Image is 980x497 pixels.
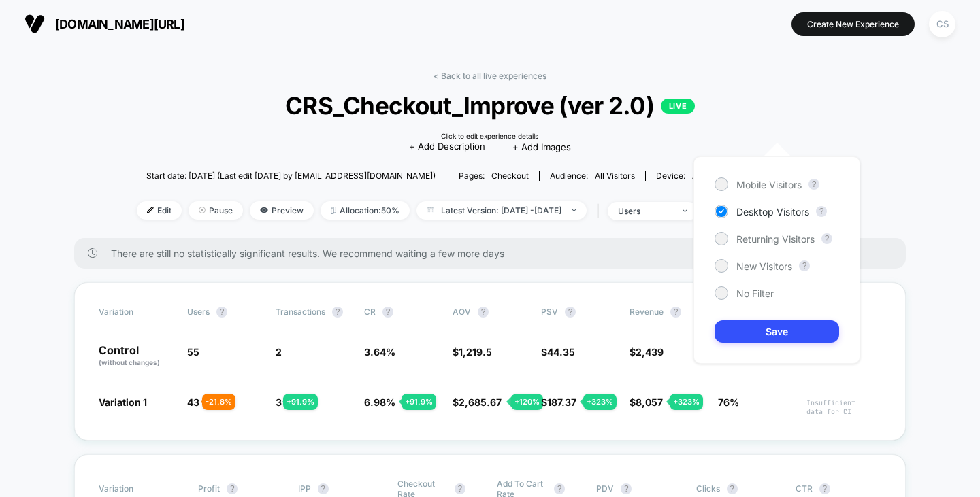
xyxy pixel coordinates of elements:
[216,307,227,318] button: ?
[459,396,502,408] span: 2,685.67
[618,206,672,216] div: users
[736,206,809,218] span: Desktop Visitors
[332,307,343,318] button: ?
[20,13,189,35] button: [DOMAIN_NAME][URL]
[441,132,538,140] div: Click to edit experience details
[453,346,492,358] span: $
[321,201,410,220] span: Allocation: 50%
[929,11,955,37] div: CS
[595,171,635,181] span: All Visitors
[796,483,813,494] span: CTR
[427,207,434,213] img: calendar
[276,396,282,408] span: 3
[478,307,489,318] button: ?
[146,171,436,181] span: Start date: [DATE] (Last edit [DATE] by [EMAIL_ADDRESS][DOMAIN_NAME])
[715,320,839,343] button: Save
[434,71,546,81] a: < Back to all live experiences
[799,260,810,271] button: ?
[453,307,471,317] span: AOV
[227,483,238,494] button: ?
[696,483,720,494] span: Clicks
[283,394,318,410] div: + 91.9 %
[806,398,881,416] span: Insufficient data for CI
[718,396,739,408] span: 76%
[331,207,336,214] img: rebalance
[736,179,802,190] span: Mobile Visitors
[541,346,575,358] span: $
[455,483,465,494] button: ?
[727,483,738,494] button: ?
[147,207,154,213] img: edit
[583,394,617,410] div: + 323 %
[459,346,492,358] span: 1,219.5
[453,396,502,408] span: $
[111,247,879,259] span: There are still no statistically significant results. We recommend waiting a few more days
[187,307,210,317] span: users
[630,346,664,358] span: $
[630,396,663,408] span: $
[491,171,529,181] span: checkout
[736,288,774,299] span: No Filter
[187,346,199,358] span: 55
[636,346,664,358] span: 2,439
[791,12,915,36] button: Create New Experience
[593,201,608,221] span: |
[816,206,827,217] button: ?
[565,307,576,318] button: ?
[416,201,587,220] span: Latest Version: [DATE] - [DATE]
[99,396,147,408] span: Variation 1
[630,307,664,317] span: Revenue
[819,483,830,494] button: ?
[187,396,199,408] span: 43
[137,201,182,220] span: Edit
[736,233,815,245] span: Returning Visitors
[572,209,576,211] img: end
[364,346,395,358] span: 3.64 %
[808,179,819,190] button: ?
[636,396,663,408] span: 8,057
[318,483,329,494] button: ?
[402,394,436,410] div: + 91.9 %
[459,171,529,181] div: Pages:
[24,14,45,34] img: Visually logo
[276,307,325,317] span: Transactions
[541,307,558,317] span: PSV
[554,483,565,494] button: ?
[670,307,681,318] button: ?
[541,396,576,408] span: $
[364,396,395,408] span: 6.98 %
[596,483,614,494] span: PDV
[202,394,235,410] div: - 21.8 %
[250,201,314,220] span: Preview
[172,91,808,120] span: CRS_Checkout_Improve (ver 2.0)
[364,307,376,317] span: CR
[298,483,311,494] span: IPP
[198,483,220,494] span: Profit
[661,99,695,114] p: LIVE
[409,140,485,154] span: + Add Description
[99,358,160,366] span: (without changes)
[99,345,174,368] p: Control
[547,346,575,358] span: 44.35
[189,201,243,220] span: Pause
[821,233,832,244] button: ?
[276,346,282,358] span: 2
[511,394,543,410] div: + 120 %
[512,141,571,152] span: + Add Images
[670,394,703,410] div: + 323 %
[382,307,393,318] button: ?
[621,483,632,494] button: ?
[199,207,206,213] img: end
[925,10,960,38] button: CS
[736,260,792,272] span: New Visitors
[550,171,635,181] div: Audience:
[55,17,184,31] span: [DOMAIN_NAME][URL]
[99,307,174,318] span: Variation
[645,171,745,181] span: Device:
[547,396,576,408] span: 187.37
